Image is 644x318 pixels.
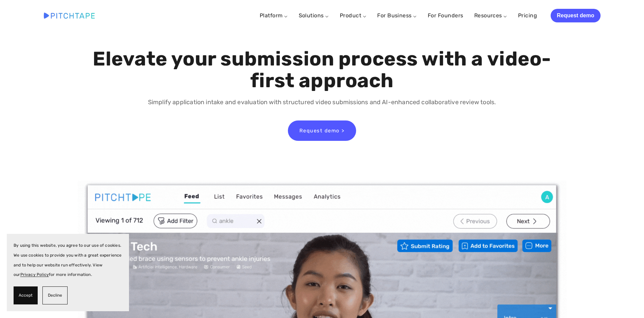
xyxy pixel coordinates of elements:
[48,291,62,300] span: Decline
[474,12,507,19] a: Resources ⌵
[44,13,95,18] img: Pitchtape | Video Submission Management Software
[518,10,537,22] a: Pricing
[91,48,553,92] h1: Elevate your submission process with a video-first approach
[14,241,122,280] p: By using this website, you agree to our use of cookies. We use cookies to provide you with a grea...
[20,272,49,277] a: Privacy Policy
[7,234,129,311] section: Cookie banner
[42,286,68,304] button: Decline
[288,120,356,141] a: Request demo >
[610,285,644,318] iframe: Chat Widget
[260,12,288,19] a: Platform ⌵
[14,286,38,304] button: Accept
[377,12,417,19] a: For Business ⌵
[428,10,463,22] a: For Founders
[91,97,553,107] p: Simplify application intake and evaluation with structured video submissions and AI-enhanced coll...
[299,12,329,19] a: Solutions ⌵
[19,291,33,300] span: Accept
[340,12,366,19] a: Product ⌵
[551,9,600,22] a: Request demo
